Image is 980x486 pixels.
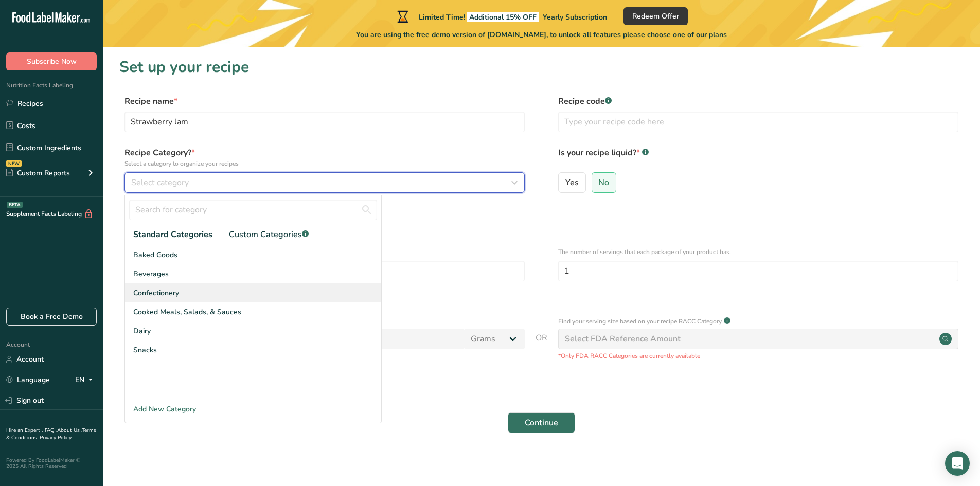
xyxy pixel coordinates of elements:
p: The number of servings that each package of your product has. [558,247,958,257]
a: Terms & Conditions . [6,427,96,441]
span: Standard Categories [133,228,212,241]
label: Recipe code [558,95,958,107]
label: Recipe Category? [124,147,525,168]
div: Limited Time! [395,10,607,23]
div: Open Intercom Messenger [945,451,970,476]
a: Privacy Policy [40,434,72,441]
span: No [598,177,609,188]
span: Select category [131,176,189,189]
input: Type your recipe code here [558,112,958,132]
span: Beverages [133,268,169,279]
div: Add New Category [125,404,381,415]
input: Type your recipe name here [124,112,525,132]
span: Custom Categories [229,228,309,241]
p: Find your serving size based on your recipe RACC Category [558,317,722,326]
button: Continue [508,412,575,433]
span: Yearly Subscription [543,12,607,22]
span: plans [709,30,727,40]
span: Dairy [133,326,151,336]
p: Select a category to organize your recipes [124,159,525,168]
span: OR [536,332,547,361]
button: Select category [124,172,525,193]
span: Confectionery [133,287,179,298]
a: FAQ . [45,427,57,434]
a: Book a Free Demo [6,308,97,326]
h1: Set up your recipe [119,56,964,79]
p: *Only FDA RACC Categories are currently available [558,351,958,361]
label: Recipe name [124,95,525,107]
div: NEW [6,160,22,167]
div: Powered By FoodLabelMaker © 2025 All Rights Reserved [6,457,97,470]
span: Baked Goods [133,249,177,260]
div: Select FDA Reference Amount [565,333,681,345]
a: Language [6,371,50,389]
span: Cooked Meals, Salads, & Sauces [133,307,241,317]
div: Custom Reports [6,168,70,178]
label: Is your recipe liquid? [558,147,958,168]
span: Yes [565,177,579,188]
span: Redeem Offer [632,11,679,22]
button: Redeem Offer [623,7,688,25]
div: BETA [7,202,23,208]
button: Subscribe Now [6,52,97,70]
span: Continue [525,417,558,429]
a: Hire an Expert . [6,427,43,434]
span: Snacks [133,345,157,355]
span: You are using the free demo version of [DOMAIN_NAME], to unlock all features please choose one of... [356,29,727,40]
a: About Us . [57,427,82,434]
div: EN [75,374,97,386]
span: Additional 15% OFF [467,12,539,22]
input: Search for category [129,200,377,220]
span: Subscribe Now [27,56,77,67]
